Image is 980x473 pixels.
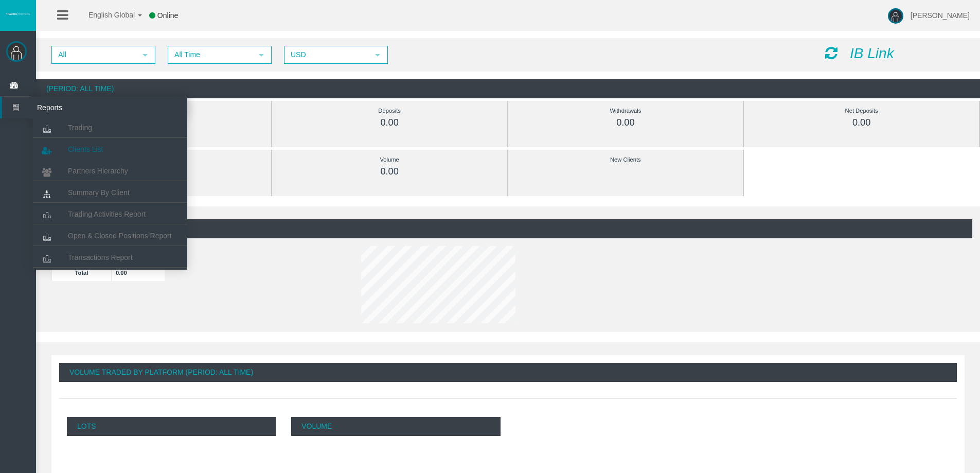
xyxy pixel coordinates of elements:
div: 0.00 [295,117,484,129]
span: Open & Closed Positions Report [68,232,172,240]
span: All Time [169,47,252,63]
span: Trading [68,124,92,132]
span: USD [285,47,368,63]
span: All [52,47,136,63]
td: Total [52,264,112,281]
p: Volume [291,417,500,436]
span: select [257,51,265,59]
div: (Period: All Time) [36,79,980,98]
a: Trading Activities Report [33,205,187,223]
div: 0.00 [295,166,484,178]
div: New Clients [531,154,720,166]
p: Lots [67,417,276,436]
span: Online [157,11,178,20]
img: logo.svg [5,12,31,16]
span: Trading Activities Report [68,210,146,218]
a: Summary By Client [33,183,187,202]
div: (Period: All Time) [44,219,972,238]
a: Reports [2,97,187,118]
span: select [373,51,382,59]
div: Volume Traded By Platform (Period: All Time) [59,363,957,382]
a: Transactions Report [33,248,187,267]
a: Partners Hierarchy [33,162,187,180]
span: Summary By Client [68,188,130,197]
span: Transactions Report [68,253,133,261]
img: user-image [888,8,903,24]
span: English Global [75,11,135,19]
div: Net Deposits [767,105,956,117]
div: 0.00 [531,117,720,129]
div: Deposits [295,105,484,117]
td: 0.00 [112,264,165,281]
div: 0.00 [767,117,956,129]
span: Reports [29,97,130,118]
div: Withdrawals [531,105,720,117]
span: Partners Hierarchy [68,167,128,175]
span: [PERSON_NAME] [911,11,970,20]
a: Trading [33,118,187,137]
a: Clients List [33,140,187,159]
i: IB Link [850,45,894,61]
span: select [141,51,149,59]
a: Open & Closed Positions Report [33,226,187,245]
span: Clients List [68,145,103,153]
div: Volume [295,154,484,166]
i: Reload Dashboard [825,46,838,60]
